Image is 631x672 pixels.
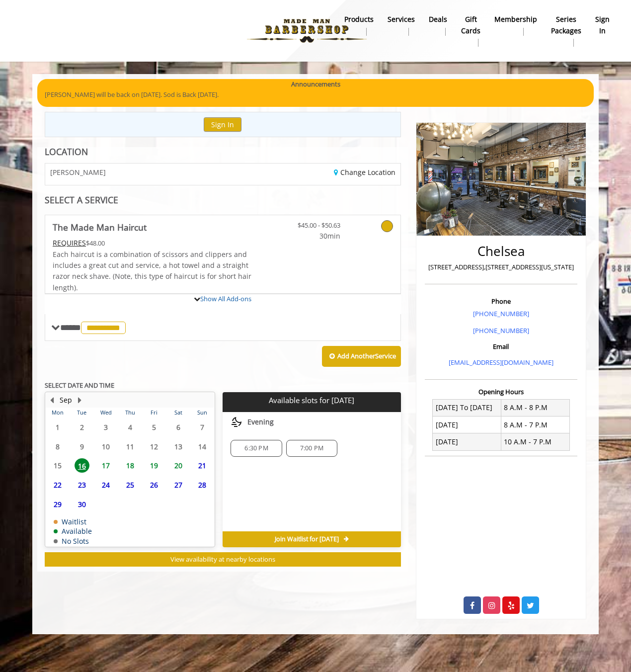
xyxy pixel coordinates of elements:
[200,294,251,303] a: Show All Add-ons
[123,478,138,492] span: 25
[142,475,166,495] td: Select day26
[501,433,569,450] td: 10 A.M - 7 P.M
[204,117,241,132] button: Sign In
[53,238,86,248] span: This service needs some Advance to be paid before we block your appointment
[166,475,190,495] td: Select day27
[170,555,275,564] span: View availability at nearby locations
[473,309,529,318] a: [PHONE_NUMBER]
[595,14,610,36] b: sign in
[142,456,166,475] td: Select day19
[322,346,401,367] button: Add AnotherService
[461,14,480,36] b: gift cards
[473,326,529,335] a: [PHONE_NUMBER]
[94,475,118,495] td: Select day24
[344,14,374,25] b: products
[588,12,617,38] a: sign insign in
[449,358,553,367] a: [EMAIL_ADDRESS][DOMAIN_NAME]
[231,440,282,457] div: 6:30 PM
[94,456,118,475] td: Select day17
[171,458,186,473] span: 20
[98,458,113,473] span: 17
[75,478,89,492] span: 23
[433,399,501,416] td: [DATE] To [DATE]
[429,14,447,25] b: Deals
[53,220,147,234] b: The Made Man Haircut
[501,417,569,433] td: 8 A.M - 7 P.M
[282,215,340,242] a: $45.00 - $50.63
[334,168,395,177] a: Change Location
[454,12,487,49] a: Gift cardsgift cards
[190,475,215,495] td: Select day28
[45,293,401,294] div: The Made Man Haircut Add-onS
[45,195,401,205] div: SELECT A SERVICE
[46,475,70,495] td: Select day22
[381,12,422,38] a: ServicesServices
[190,408,215,418] th: Sun
[427,244,575,258] h2: Chelsea
[427,298,575,305] h3: Phone
[50,497,65,511] span: 29
[291,79,340,89] b: Announcements
[275,535,339,543] span: Join Waitlist for [DATE]
[75,458,89,473] span: 16
[54,537,92,545] td: No Slots
[123,458,138,473] span: 18
[487,12,544,38] a: MembershipMembership
[70,456,93,475] td: Select day16
[433,433,501,450] td: [DATE]
[54,518,92,525] td: Waitlist
[53,250,251,292] span: Each haircut is a combination of scissors and clippers and includes a great cut and service, a ho...
[427,262,575,272] p: [STREET_ADDRESS],[STREET_ADDRESS][US_STATE]
[286,440,337,457] div: 7:00 PM
[118,475,142,495] td: Select day25
[300,444,323,452] span: 7:00 PM
[433,417,501,433] td: [DATE]
[195,458,210,473] span: 21
[231,416,242,428] img: evening slots
[494,14,537,25] b: Membership
[190,456,215,475] td: Select day21
[166,408,190,418] th: Sat
[75,497,89,511] span: 30
[166,456,190,475] td: Select day20
[60,395,72,406] button: Sep
[94,408,118,418] th: Wed
[544,12,588,49] a: Series packagesSeries packages
[46,408,70,418] th: Mon
[118,408,142,418] th: Thu
[45,146,88,158] b: LOCATION
[54,527,92,535] td: Available
[48,395,56,406] button: Previous Month
[337,351,396,360] b: Add Another Service
[45,381,114,390] b: SELECT DATE AND TIME
[50,168,106,176] span: [PERSON_NAME]
[427,343,575,350] h3: Email
[244,444,268,452] span: 6:30 PM
[50,478,65,492] span: 22
[238,3,375,58] img: Made Man Barbershop logo
[247,418,274,426] span: Evening
[282,231,340,242] span: 30min
[76,395,83,406] button: Next Month
[46,495,70,514] td: Select day29
[147,458,161,473] span: 19
[425,388,577,395] h3: Opening Hours
[70,495,93,514] td: Select day30
[53,238,252,249] div: $48.00
[98,478,113,492] span: 24
[501,399,569,416] td: 8 A.M - 8 P.M
[118,456,142,475] td: Select day18
[422,12,454,38] a: DealsDeals
[337,12,381,38] a: Productsproducts
[227,396,396,405] p: Available slots for [DATE]
[70,475,93,495] td: Select day23
[171,478,186,492] span: 27
[70,408,93,418] th: Tue
[147,478,161,492] span: 26
[195,478,210,492] span: 28
[388,14,415,25] b: Services
[45,89,586,100] p: [PERSON_NAME] will be back on [DATE]. Sod is Back [DATE].
[551,14,581,36] b: Series packages
[142,408,166,418] th: Fri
